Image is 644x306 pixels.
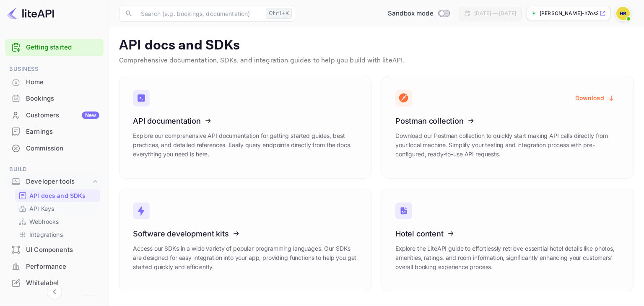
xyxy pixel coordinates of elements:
[133,131,358,159] p: Explore our comprehensive API documentation for getting started guides, best practices, and detai...
[26,262,99,272] div: Performance
[5,124,104,139] a: Earnings
[395,117,620,125] h3: Postman collection
[5,140,104,157] div: Commission
[5,74,104,90] a: Home
[5,74,104,91] div: Home
[5,91,104,107] div: Bookings
[5,275,104,291] div: Whitelabel
[26,278,99,288] div: Whitelabel
[15,189,100,202] div: API docs and SDKs
[5,107,104,123] a: CustomersNew
[18,230,97,239] a: Integrations
[5,140,104,156] a: Commission
[384,9,453,18] div: Switch to Production mode
[388,9,434,18] span: Sandbox mode
[266,8,292,19] div: Ctrl+K
[15,202,100,215] div: API Keys
[26,127,99,137] div: Earnings
[29,204,54,213] p: API Keys
[5,259,104,275] div: Performance
[5,242,104,257] a: UI Components
[15,215,100,228] div: Webhooks
[18,191,97,200] a: API docs and SDKs
[29,217,59,226] p: Webhooks
[5,91,104,106] a: Bookings
[26,94,99,104] div: Bookings
[5,174,104,189] div: Developer tools
[5,259,104,274] a: Performance
[5,107,104,124] div: CustomersNew
[82,112,99,119] div: New
[395,229,620,238] h3: Hotel content
[5,65,104,74] span: Business
[119,37,634,54] p: API docs and SDKs
[26,78,99,87] div: Home
[5,275,104,290] a: Whitelabel
[26,245,99,255] div: UI Components
[15,228,100,241] div: Integrations
[29,230,63,239] p: Integrations
[5,39,104,56] div: Getting started
[474,10,516,17] div: [DATE] — [DATE]
[18,204,97,213] a: API Keys
[119,56,634,66] p: Comprehensive documentation, SDKs, and integration guides to help you build with liteAPI.
[26,43,99,52] a: Getting started
[18,217,97,226] a: Webhooks
[26,144,99,153] div: Commission
[133,244,358,272] p: Access our SDKs in a wide variety of popular programming languages. Our SDKs are designed for eas...
[29,191,86,200] p: API docs and SDKs
[5,124,104,140] div: Earnings
[5,165,104,174] span: Build
[119,189,371,291] a: Software development kitsAccess our SDKs in a wide variety of popular programming languages. Our ...
[395,131,620,159] p: Download our Postman collection to quickly start making API calls directly from your local machin...
[395,244,620,272] p: Explore the LiteAPI guide to effortlessly retrieve essential hotel details like photos, amenities...
[133,117,358,125] h3: API documentation
[26,177,91,187] div: Developer tools
[136,5,262,22] input: Search (e.g. bookings, documentation)
[570,90,620,106] button: Download
[616,7,630,20] img: haroun RAMI
[133,229,358,238] h3: Software development kits
[7,7,54,20] img: LiteAPI logo
[540,10,598,17] p: [PERSON_NAME]-h7os2.nuit...
[119,76,371,179] a: API documentationExplore our comprehensive API documentation for getting started guides, best pra...
[382,189,634,291] a: Hotel contentExplore the LiteAPI guide to effortlessly retrieve essential hotel details like phot...
[5,242,104,258] div: UI Components
[26,111,99,120] div: Customers
[47,284,62,299] button: Collapse navigation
